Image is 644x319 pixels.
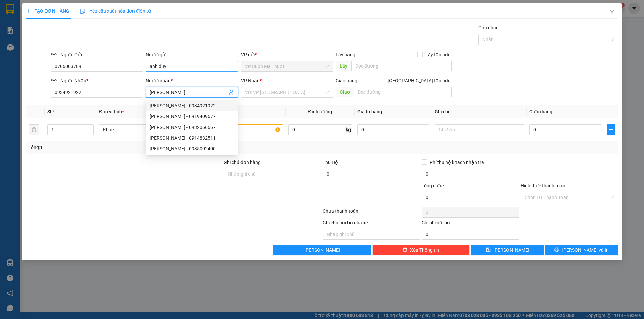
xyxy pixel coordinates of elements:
[427,159,487,166] span: Phí thu hộ khách nhận trả
[241,51,333,58] div: VP gửi
[194,124,283,135] input: VD: Bàn, Ghế
[146,122,238,133] div: anh vũ - 0932066667
[47,109,53,114] span: SL
[146,143,238,154] div: Anh Vũ - 0935002400
[336,78,357,83] span: Giao hàng
[545,245,618,255] button: printer[PERSON_NAME] và In
[562,246,609,254] span: [PERSON_NAME] và In
[354,87,452,97] input: Dọc đường
[486,247,491,253] span: save
[402,247,407,253] span: delete
[80,9,86,14] img: icon
[345,124,352,135] span: kg
[521,183,565,188] label: Hình thức thanh toán
[351,61,452,71] input: Dọc đường
[432,105,527,118] th: Ghi chú
[103,125,184,135] span: Khác
[357,124,429,135] input: 0
[224,169,321,179] input: Ghi chú đơn hàng
[422,219,519,229] div: Chi phí nội bộ
[273,245,371,255] button: [PERSON_NAME]
[241,78,260,83] span: VP Nhận
[29,144,249,151] div: Tổng: 1
[224,160,261,165] label: Ghi chú đơn hàng
[322,207,421,219] div: Chưa thanh toán
[308,109,332,114] span: Định lượng
[493,246,529,254] span: [PERSON_NAME]
[146,51,238,58] div: Người gửi
[422,183,444,188] span: Tổng cước
[529,109,552,114] span: Cước hàng
[323,219,420,229] div: Ghi chú nội bộ nhà xe
[146,133,238,143] div: Anh Vũ - 0914832511
[80,8,151,14] span: Yêu cầu xuất hóa đơn điện tử
[51,77,143,84] div: SĐT Người Nhận
[26,9,31,13] span: plus
[29,124,39,135] button: delete
[146,100,238,111] div: Anh Vũ - 0934921922
[146,77,238,84] div: Người nhận
[146,111,238,122] div: Anh vũ - 0919409677
[435,124,524,135] input: Ghi Chú
[607,127,615,132] span: plus
[609,10,615,15] span: close
[323,229,420,240] input: Nhập ghi chú
[150,145,234,152] div: [PERSON_NAME] - 0935002400
[471,245,544,255] button: save[PERSON_NAME]
[554,247,559,253] span: printer
[51,51,143,58] div: SĐT Người Gửi
[410,246,439,254] span: Xóa Thông tin
[150,102,234,109] div: [PERSON_NAME] - 0934921922
[607,124,615,135] button: plus
[603,3,622,22] button: Close
[336,52,355,57] span: Lấy hàng
[245,61,329,71] span: VP Buôn Ma Thuột
[385,77,452,84] span: [GEOGRAPHIC_DATA] tận nơi
[372,245,470,255] button: deleteXóa Thông tin
[304,246,340,254] span: [PERSON_NAME]
[336,61,351,71] span: Lấy
[423,51,452,58] span: Lấy tận nơi
[150,134,234,142] div: [PERSON_NAME] - 0914832511
[478,25,499,30] label: Gán nhãn
[99,109,124,114] span: Đơn vị tính
[229,90,234,95] span: user-add
[357,109,382,114] span: Giá trị hàng
[323,160,338,165] span: Thu Hộ
[26,8,69,14] span: TẠO ĐƠN HÀNG
[336,87,354,97] span: Giao
[150,113,234,120] div: [PERSON_NAME] - 0919409677
[150,124,234,131] div: [PERSON_NAME] - 0932066667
